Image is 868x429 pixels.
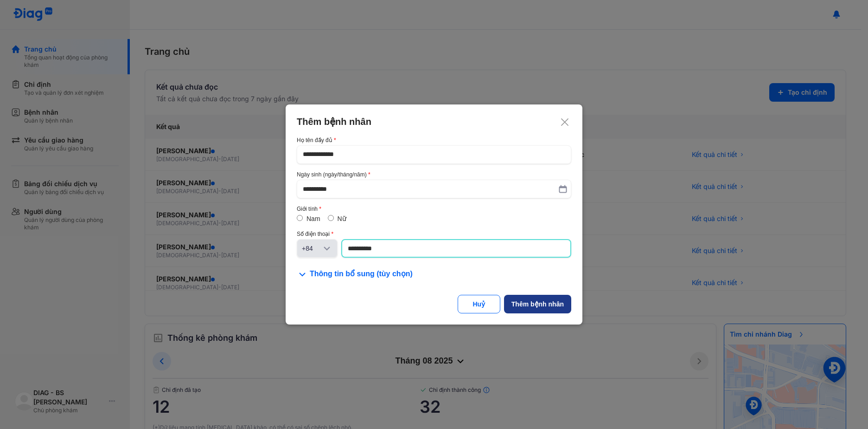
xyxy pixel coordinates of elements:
label: Nữ [338,215,346,222]
div: +84 [302,244,321,253]
div: Họ tên đầy đủ [297,137,571,143]
div: Giới tính [297,206,571,212]
div: Thêm bệnh nhân [297,116,571,128]
span: Thông tin bổ sung (tùy chọn) [310,269,413,280]
div: Ngày sinh (ngày/tháng/năm) [297,171,571,178]
div: Thêm bệnh nhân [511,299,564,309]
div: Số điện thoại [297,231,571,237]
button: Thêm bệnh nhân [504,295,571,313]
button: Huỷ [458,295,500,313]
label: Nam [306,215,320,222]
